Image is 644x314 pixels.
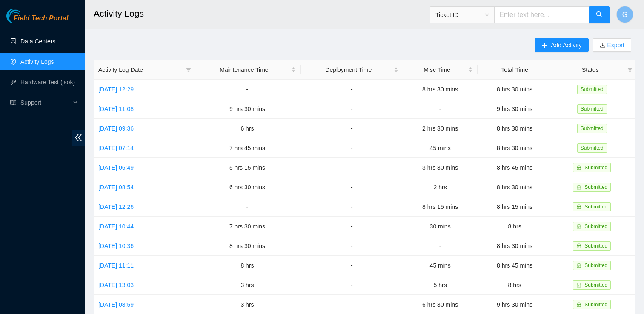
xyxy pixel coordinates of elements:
a: [DATE] 11:11 [98,262,134,269]
td: - [194,80,301,99]
span: lock [576,283,581,288]
td: 8 hrs 30 mins [478,80,552,99]
td: 9 hrs 30 mins [478,99,552,119]
a: [DATE] 08:59 [98,301,134,308]
td: 8 hrs 30 mins [403,80,478,99]
td: 8 hrs 45 mins [478,158,552,177]
a: [DATE] 07:14 [98,145,134,151]
a: [DATE] 12:26 [98,203,134,210]
td: - [301,236,403,256]
td: - [301,217,403,236]
span: Submitted [577,85,607,94]
span: Field Tech Portal [14,14,68,23]
td: 8 hrs [478,217,552,236]
td: 8 hrs 30 mins [478,138,552,158]
td: 6 hrs 30 mins [194,177,301,197]
span: Submitted [584,282,607,288]
button: downloadExport [593,38,631,52]
span: Submitted [584,204,607,210]
span: filter [626,63,634,76]
td: - [301,158,403,177]
a: [DATE] 08:54 [98,184,134,191]
span: lock [576,263,581,268]
a: Data Centers [20,38,55,45]
td: 2 hrs [403,177,478,197]
span: Submitted [584,243,607,249]
span: filter [186,67,191,72]
td: 45 mins [403,256,478,275]
span: lock [576,204,581,209]
span: Support [20,94,71,111]
span: Submitted [577,104,607,114]
td: 8 hrs 15 mins [478,197,552,217]
td: 8 hrs 45 mins [478,256,552,275]
span: Submitted [577,124,607,133]
td: 8 hrs [478,275,552,295]
a: Export [606,42,624,49]
a: Hardware Test (isok) [20,79,75,86]
span: filter [184,63,193,76]
a: [DATE] 06:49 [98,164,134,171]
button: G [616,6,633,23]
button: plusAdd Activity [535,38,588,52]
td: 7 hrs 30 mins [194,217,301,236]
span: lock [576,243,581,248]
td: 8 hrs 15 mins [403,197,478,217]
td: 9 hrs 30 mins [194,99,301,119]
span: lock [576,185,581,190]
td: - [194,197,301,217]
span: download [600,42,606,49]
span: G [622,9,627,20]
button: search [589,6,610,23]
span: double-left [72,130,85,146]
span: filter [627,67,633,72]
td: - [403,236,478,256]
td: - [301,99,403,119]
td: - [301,80,403,99]
span: Submitted [584,165,607,171]
td: - [301,275,403,295]
td: 45 mins [403,138,478,158]
td: 5 hrs 15 mins [194,158,301,177]
a: Akamai TechnologiesField Tech Portal [6,15,68,26]
span: Submitted [577,143,607,153]
span: lock [576,224,581,229]
td: 3 hrs [194,275,301,295]
span: read [10,100,16,106]
td: 2 hrs 30 mins [403,119,478,138]
td: - [403,99,478,119]
td: - [301,119,403,138]
span: Ticket ID [435,9,489,21]
span: Status [557,65,624,74]
td: 30 mins [403,217,478,236]
td: - [301,197,403,217]
span: lock [576,165,581,170]
td: 8 hrs 30 mins [478,119,552,138]
td: - [301,177,403,197]
span: Submitted [584,223,607,229]
img: Akamai Technologies [6,9,43,23]
span: Activity Log Date [98,65,183,74]
span: Submitted [584,263,607,268]
span: search [596,11,603,19]
td: 3 hrs 30 mins [403,158,478,177]
a: [DATE] 10:36 [98,243,134,249]
span: Submitted [584,184,607,190]
td: 8 hrs 30 mins [478,177,552,197]
span: lock [576,302,581,307]
th: Total Time [478,60,552,80]
td: 8 hrs [194,256,301,275]
td: - [301,138,403,158]
td: 6 hrs [194,119,301,138]
span: Submitted [584,302,607,308]
span: plus [541,42,547,49]
a: [DATE] 10:44 [98,223,134,230]
td: 8 hrs 30 mins [478,236,552,256]
td: 5 hrs [403,275,478,295]
a: Activity Logs [20,58,54,65]
span: Add Activity [551,40,581,50]
a: [DATE] 09:36 [98,125,134,132]
td: 8 hrs 30 mins [194,236,301,256]
td: - [301,256,403,275]
a: [DATE] 12:29 [98,86,134,93]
